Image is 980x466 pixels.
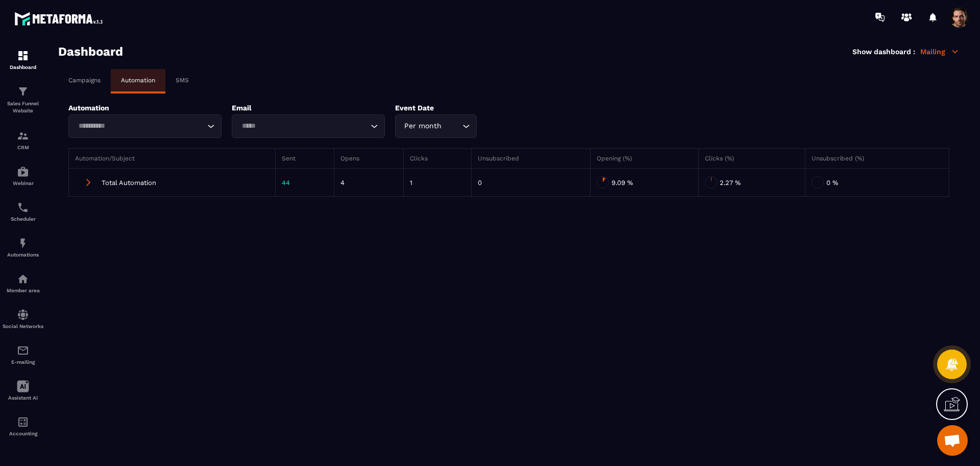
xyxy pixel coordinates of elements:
[75,175,269,190] div: Total Automation
[17,344,29,357] img: email
[3,301,43,337] a: social-networksocial-networkSocial Networks
[3,229,43,265] a: automationsautomationsAutomations
[17,201,29,214] img: scheduler
[471,149,591,169] th: Unsubscribed
[17,130,29,142] img: formation
[68,114,222,138] div: Search for option
[3,145,43,150] p: CRM
[17,309,29,321] img: social-network
[276,169,334,197] td: 44
[3,288,43,293] p: Member area
[698,149,805,169] th: Clicks (%)
[3,337,43,372] a: emailemailE-mailing
[75,121,205,132] input: Search for option
[3,323,43,329] p: Social Networks
[404,149,471,169] th: Clicks
[3,158,43,194] a: automationsautomationsWebinar
[334,169,404,197] td: 4
[3,431,43,436] p: Accounting
[121,77,155,84] p: Automation
[444,121,460,132] input: Search for option
[402,121,444,132] span: Per month
[937,425,968,456] div: Mở cuộc trò chuyện
[17,273,29,285] img: automations
[232,114,385,138] div: Search for option
[69,149,276,169] th: Automation/Subject
[3,122,43,158] a: formationformationCRM
[3,78,43,122] a: formationformationSales Funnel Website
[276,149,334,169] th: Sent
[3,252,43,258] p: Automations
[404,169,471,197] td: 1
[17,50,29,62] img: formation
[805,149,949,169] th: Unsubscribed (%)
[471,169,591,197] td: 0
[17,85,29,98] img: formation
[3,180,43,186] p: Webinar
[14,9,106,28] img: logo
[395,114,477,138] div: Search for option
[176,77,189,84] p: SMS
[395,104,523,112] p: Event Date
[17,416,29,428] img: accountant
[3,265,43,301] a: automationsautomationsMember area
[3,359,43,365] p: E-mailing
[68,104,222,112] p: Automation
[17,237,29,249] img: automations
[3,42,43,78] a: formationformationDashboard
[17,166,29,178] img: automations
[3,372,43,408] a: Assistant AI
[812,175,943,190] div: 0 %
[58,44,123,59] h3: Dashboard
[334,149,404,169] th: Opens
[920,47,960,56] p: Mailing
[597,175,692,190] div: 9.09 %
[68,77,101,84] p: Campaigns
[238,121,368,132] input: Search for option
[705,175,799,190] div: 2.27 %
[3,194,43,229] a: schedulerschedulerScheduler
[591,149,698,169] th: Opening (%)
[3,216,43,222] p: Scheduler
[3,395,43,401] p: Assistant AI
[3,100,43,114] p: Sales Funnel Website
[852,48,915,56] p: Show dashboard :
[3,408,43,444] a: accountantaccountantAccounting
[3,64,43,70] p: Dashboard
[232,104,385,112] p: Email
